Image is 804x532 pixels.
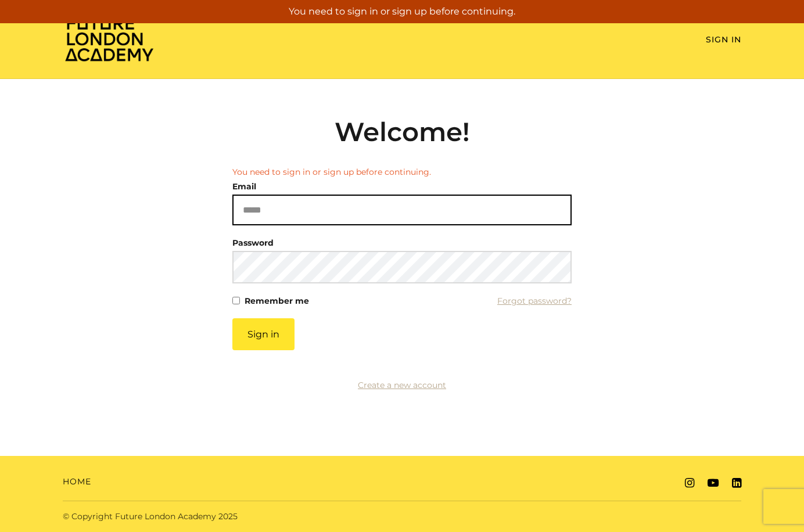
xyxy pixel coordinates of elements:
a: Create a new account [358,380,446,390]
a: Sign In [706,34,741,45]
button: Sign in [232,318,295,350]
li: You need to sign in or sign up before continuing. [232,166,572,178]
a: Forgot password? [497,293,572,309]
img: Home Page [63,15,156,62]
label: Remember me [245,293,309,309]
a: Home [63,476,91,488]
div: © Copyright Future London Academy 2025 [53,511,402,523]
h2: Welcome! [232,116,572,148]
label: Email [232,178,256,195]
label: Password [232,235,274,251]
p: You need to sign in or sign up before continuing. [5,5,799,19]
